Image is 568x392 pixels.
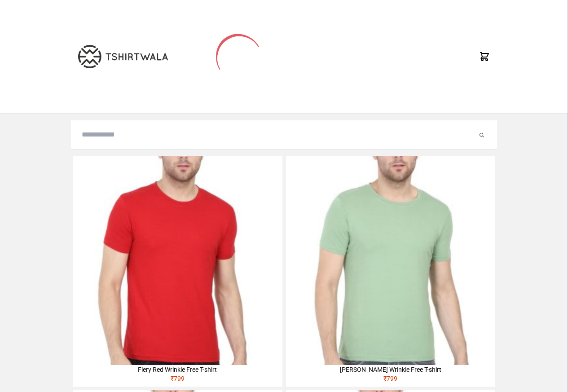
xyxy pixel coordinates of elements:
a: Fiery Red Wrinkle Free T-shirt₹799 [73,156,282,387]
a: [PERSON_NAME] Wrinkle Free T-shirt₹799 [286,156,495,387]
div: ₹ 799 [73,374,282,387]
div: Fiery Red Wrinkle Free T-shirt [73,365,282,374]
div: [PERSON_NAME] Wrinkle Free T-shirt [286,365,495,374]
button: Submit your search query. [477,129,486,140]
img: 4M6A2225-320x320.jpg [73,156,282,365]
img: 4M6A2211-320x320.jpg [286,156,495,365]
img: TW-LOGO-400-104.png [78,45,168,68]
div: ₹ 799 [286,374,495,387]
